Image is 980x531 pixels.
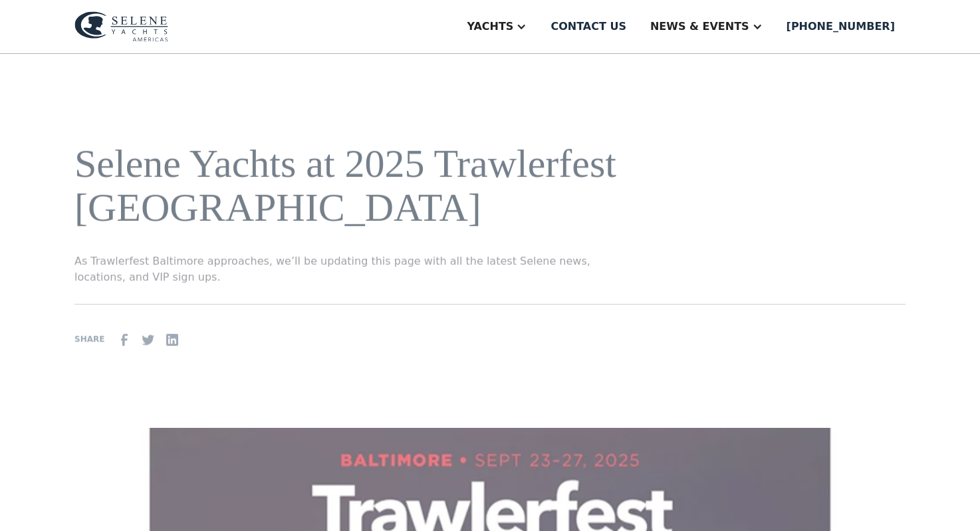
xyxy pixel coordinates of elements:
[74,11,168,42] img: logo
[74,333,104,345] div: SHARE
[140,331,156,347] img: Twitter
[467,19,513,35] div: Yachts
[650,19,749,35] div: News & EVENTS
[787,19,895,35] div: [PHONE_NUMBER]
[164,331,180,347] img: Linkedin
[74,142,628,230] h1: Selene Yachts at 2025 Trawlerfest [GEOGRAPHIC_DATA]
[74,254,628,285] p: As Trawlerfest Baltimore approaches, we’ll be updating this page with all the latest Selene news,...
[116,331,132,347] img: facebook
[551,19,626,35] div: Contact us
